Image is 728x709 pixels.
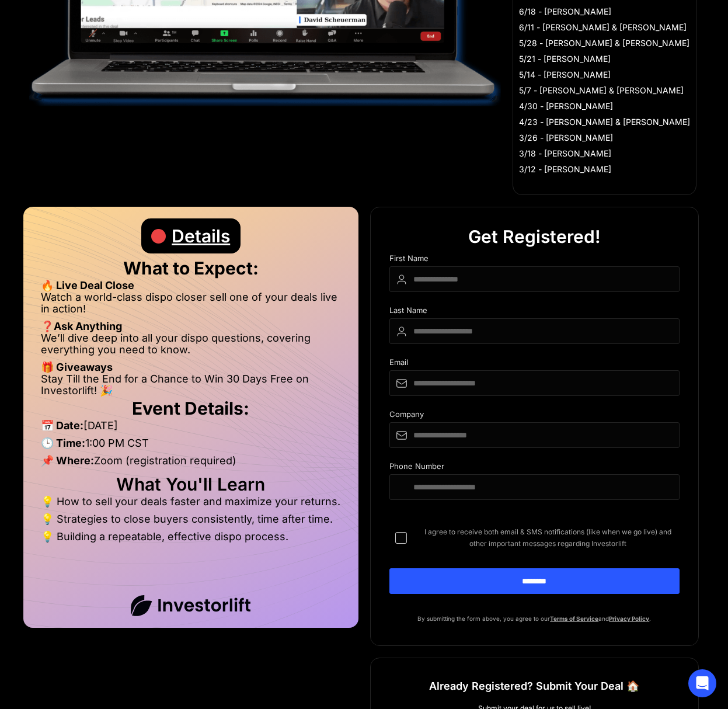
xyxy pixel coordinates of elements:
[416,526,680,550] span: I agree to receive both email & SMS notifications (like when we go live) and other important mess...
[41,332,341,362] li: We’ll dive deep into all your dispo questions, covering everything you need to know.
[389,613,680,624] p: By submitting the form above, you agree to our and .
[41,291,341,321] li: Watch a world-class dispo closer sell one of your deals live in action!
[41,420,341,437] li: [DATE]
[123,258,259,279] strong: What to Expect:
[132,398,249,419] strong: Event Details:
[41,419,83,432] strong: 📅 Date:
[468,219,601,254] div: Get Registered!
[41,496,341,513] li: 💡 How to sell your deals faster and maximize your returns.
[41,279,134,291] strong: 🔥 Live Deal Close
[688,669,716,697] div: Open Intercom Messenger
[41,437,85,449] strong: 🕒 Time:
[550,615,598,622] a: Terms of Service
[172,218,230,253] div: Details
[389,410,680,422] div: Company
[41,437,341,455] li: 1:00 PM CST
[41,454,94,467] strong: 📌 Where:
[41,513,341,531] li: 💡 Strategies to close buyers consistently, time after time.
[429,676,639,697] h1: Already Registered? Submit Your Deal 🏠
[41,478,341,490] h2: What You'll Learn
[41,373,341,397] li: Stay Till the End for a Chance to Win 30 Days Free on Investorlift! 🎉
[41,455,341,472] li: Zoom (registration required)
[41,320,122,332] strong: ❓Ask Anything
[41,361,113,373] strong: 🎁 Giveaways
[41,531,341,543] li: 💡 Building a repeatable, effective dispo process.
[389,254,680,266] div: First Name
[389,358,680,370] div: Email
[389,462,680,474] div: Phone Number
[389,254,680,613] form: DIspo Day Main Form
[609,615,649,622] a: Privacy Policy
[389,306,680,318] div: Last Name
